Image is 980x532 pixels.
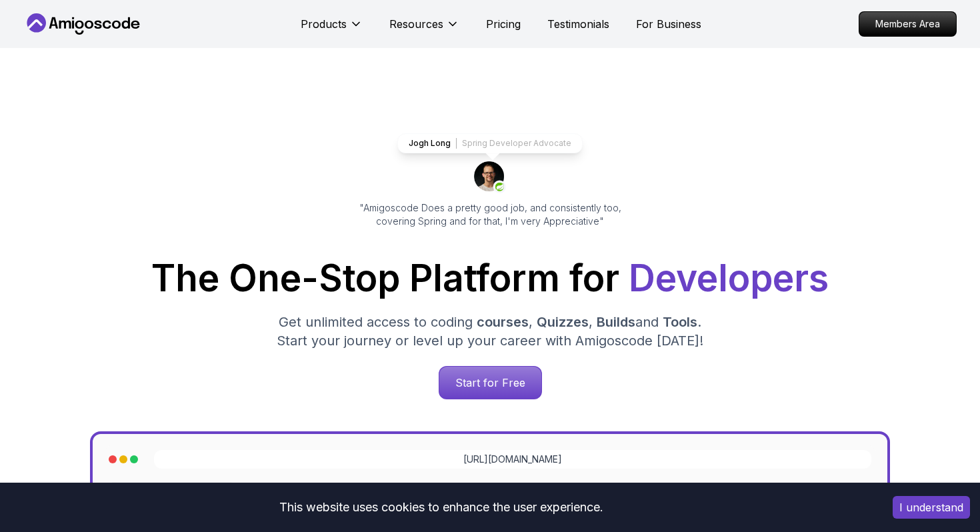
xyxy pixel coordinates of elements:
img: josh long [474,161,506,193]
p: Resources [389,16,443,32]
button: Accept cookies [893,496,970,519]
span: Tools [663,314,697,330]
a: Testimonials [547,16,609,32]
p: Spring Developer Advocate [462,138,571,149]
p: Jogh Long [409,138,451,149]
p: Start for Free [439,367,541,399]
a: Start for Free [439,366,542,399]
p: Members Area [859,12,956,36]
a: Members Area [859,11,957,37]
a: Pricing [486,16,521,32]
button: Products [301,16,363,43]
span: courses [477,314,529,330]
p: Products [301,16,347,32]
div: This website uses cookies to enhance the user experience. [10,493,873,522]
a: [URL][DOMAIN_NAME] [463,453,562,466]
span: Builds [597,314,635,330]
p: Get unlimited access to coding , , and . Start your journey or level up your career with Amigosco... [266,313,714,350]
span: Developers [629,256,829,300]
p: "Amigoscode Does a pretty good job, and consistently too, covering Spring and for that, I'm very ... [341,201,639,228]
h1: The One-Stop Platform for [34,260,946,297]
button: Resources [389,16,459,43]
span: Quizzes [537,314,589,330]
a: For Business [636,16,701,32]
